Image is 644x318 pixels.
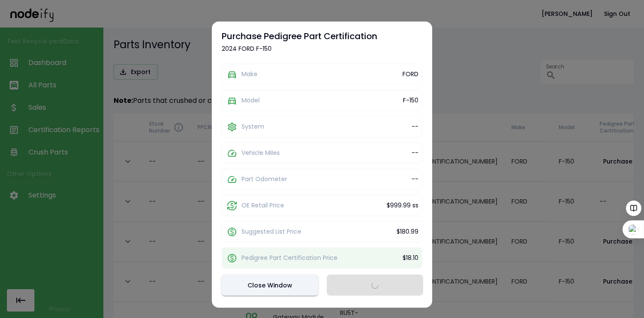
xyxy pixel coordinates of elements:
div: Suggested List Price [241,227,301,237]
div: Vehicle Miles [241,148,280,158]
button: Close Window [222,275,318,296]
div: OE Retail Price [241,201,284,210]
div: Model [241,96,260,105]
div: F-150 [403,96,418,105]
div: FORD [402,70,418,79]
div: $18.10 [402,253,418,262]
div: -- [412,148,418,157]
div: -- [412,175,418,184]
div: $999.99 ss [387,201,418,210]
div: 2024 FORD F-150 [222,44,422,53]
div: $180.99 [396,227,418,236]
div: System [241,122,264,132]
div: Purchase Pedigree Part Certification [222,30,422,42]
div: Make [241,70,257,79]
div: Part Odometer [241,175,287,184]
div: -- [412,122,418,131]
div: Pedigree Part Certification Price [241,253,337,263]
